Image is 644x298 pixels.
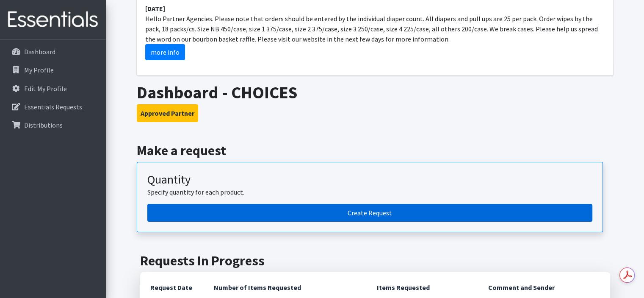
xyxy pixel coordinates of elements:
h2: Make a request [137,142,613,159]
h3: Quantity [147,173,592,187]
a: more info [145,44,185,60]
a: Distributions [3,117,102,134]
p: Specify quantity for each product. [147,187,592,197]
a: Create a request by quantity [147,204,592,222]
h2: Requests In Progress [140,253,610,269]
button: Approved Partner [137,104,198,122]
p: Distributions [24,121,63,129]
a: Dashboard [3,43,102,60]
p: Dashboard [24,47,55,56]
a: My Profile [3,61,102,78]
p: My Profile [24,66,54,74]
p: Essentials Requests [24,103,82,111]
strong: [DATE] [145,4,165,13]
a: Essentials Requests [3,98,102,115]
img: HumanEssentials [3,6,102,34]
h1: Dashboard - CHOICES [137,82,613,103]
a: Edit My Profile [3,80,102,97]
p: Edit My Profile [24,84,67,93]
